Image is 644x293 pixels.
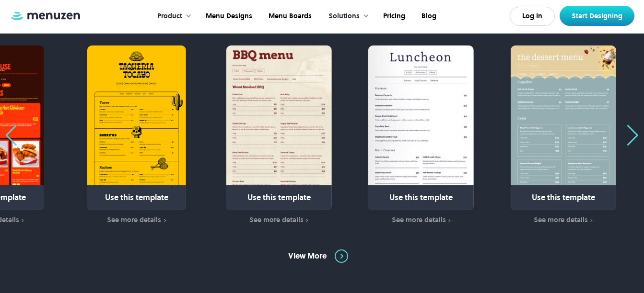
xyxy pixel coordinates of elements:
div: See more details [249,216,304,224]
a: See more details [368,215,474,225]
div: Product [157,11,182,22]
a: View More [288,249,356,263]
a: Use this template [511,45,616,210]
a: Pricing [374,1,412,31]
a: Menu Boards [259,1,319,31]
div: See more details [534,216,588,224]
a: Menu Designs [197,1,259,31]
div: Solutions [319,1,374,31]
div: Solutions [328,11,360,22]
div: View More [288,251,327,261]
a: See more details [84,215,189,225]
div: 5 / 31 [368,45,492,225]
div: Next slide [626,125,639,146]
a: Log In [510,7,555,26]
a: Blog [412,1,444,31]
div: 6 / 31 [511,45,634,225]
a: Use this template [368,45,474,210]
div: Previous slide [5,125,18,146]
a: Use this template [87,45,186,210]
div: Product [148,1,197,31]
a: Start Designing [560,6,634,26]
div: See more details [107,216,161,224]
div: 4 / 31 [226,45,350,225]
div: See more details [392,216,446,224]
a: See more details [226,215,332,225]
a: Use this template [226,45,332,210]
a: See more details [511,215,616,225]
div: 3 / 31 [84,45,207,225]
